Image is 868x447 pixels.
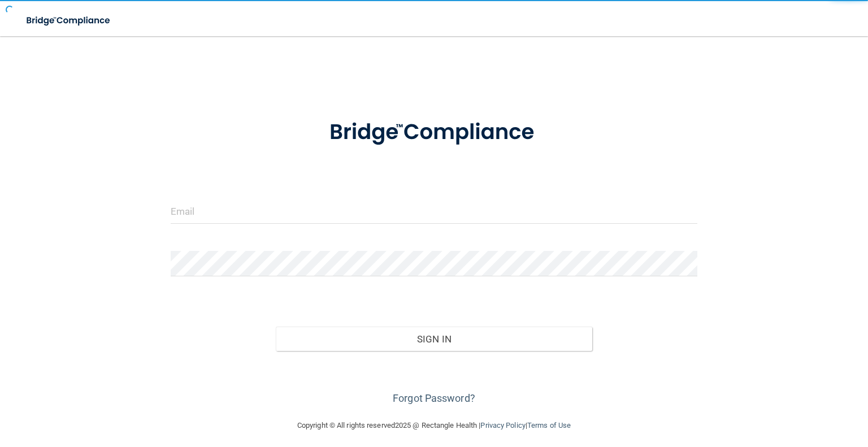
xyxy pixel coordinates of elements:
div: Copyright © All rights reserved 2025 @ Rectangle Health | | [228,407,640,444]
a: Privacy Policy [480,421,525,429]
a: Terms of Use [527,421,571,429]
img: bridge_compliance_login_screen.278c3ca4.svg [307,104,562,161]
a: Forgot Password? [393,392,475,404]
input: Email [171,198,697,224]
img: bridge_compliance_login_screen.278c3ca4.svg [17,9,121,32]
button: Sign In [276,327,592,351]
